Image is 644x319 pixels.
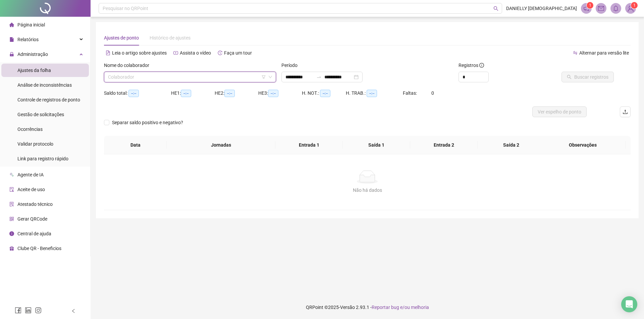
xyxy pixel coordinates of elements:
span: Administração [17,52,48,57]
sup: Atualize o seu contato no menu Meus Dados [631,2,638,9]
th: Saída 1 [343,136,410,154]
span: --:-- [181,90,191,97]
span: --:-- [320,90,330,97]
span: Clube QR - Beneficios [17,246,61,251]
th: Entrada 1 [275,136,343,154]
span: Leia o artigo sobre ajustes [112,50,167,56]
span: file-text [106,51,110,55]
span: upload [623,109,628,114]
span: Análise de inconsistências [17,82,72,88]
span: Observações [545,141,620,149]
span: Gestão de solicitações [17,112,64,117]
span: Central de ajuda [17,231,51,236]
span: --:-- [367,90,377,97]
th: Data [104,136,167,154]
div: H. TRAB.: [346,89,403,97]
span: notification [583,5,589,11]
img: 89256 [626,3,636,13]
div: HE 2: [215,89,258,97]
span: Ajustes da folha [17,68,51,73]
span: filter [262,75,266,79]
th: Observações [540,136,626,154]
span: home [9,22,14,27]
span: Separar saldo positivo e negativo? [109,119,186,126]
span: Relatórios [17,37,39,42]
span: down [268,75,272,79]
span: to [316,74,322,80]
span: Ajustes de ponto [104,35,139,41]
span: swap-right [316,74,322,80]
button: Ver espelho de ponto [532,106,587,117]
th: Jornadas [167,136,275,154]
span: Aceite de uso [17,187,45,192]
span: Histórico de ajustes [150,35,191,41]
span: 1 [589,3,591,8]
div: Não há dados [112,186,623,194]
span: Ocorrências [17,127,43,132]
span: info-circle [479,63,484,68]
span: info-circle [9,231,14,236]
span: Gerar QRCode [17,216,47,222]
div: H. NOT.: [302,89,346,97]
footer: QRPoint © 2025 - 2.93.1 - [91,296,644,319]
span: Reportar bug e/ou melhoria [372,305,429,310]
span: search [493,6,498,11]
button: Buscar registros [561,72,614,82]
div: HE 1: [171,89,215,97]
span: swap [573,51,578,55]
span: 1 [633,3,636,8]
span: lock [9,52,14,57]
span: facebook [15,307,21,314]
span: --:-- [268,90,278,97]
span: bell [613,5,619,11]
div: Saldo total: [104,89,171,97]
div: HE 3: [258,89,302,97]
span: audit [9,187,14,192]
span: Faltas: [403,90,418,96]
span: linkedin [25,307,32,314]
span: left [71,309,76,313]
span: qrcode [9,217,14,221]
th: Entrada 2 [410,136,478,154]
span: Controle de registros de ponto [17,97,80,102]
span: Atestado técnico [17,202,53,207]
th: Saída 2 [478,136,545,154]
span: Registros [459,62,484,69]
span: 0 [431,90,434,96]
span: Link para registro rápido [17,156,68,161]
span: mail [598,5,604,11]
span: Agente de IA [17,172,44,177]
span: youtube [173,51,178,55]
span: Versão [340,305,355,310]
sup: 1 [587,2,593,9]
span: Assista o vídeo [180,50,211,56]
span: --:-- [128,90,139,97]
span: Alternar para versão lite [579,50,629,56]
span: solution [9,202,14,207]
span: instagram [35,307,42,314]
div: Open Intercom Messenger [621,296,637,312]
span: gift [9,246,14,251]
span: file [9,37,14,42]
span: history [218,51,222,55]
label: Nome do colaborador [104,62,154,69]
label: Período [281,62,302,69]
span: Validar protocolo [17,141,53,147]
span: DANIELLY [DEMOGRAPHIC_DATA] [506,5,577,12]
span: --:-- [224,90,235,97]
span: Faça um tour [224,50,252,56]
span: Página inicial [17,22,45,27]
